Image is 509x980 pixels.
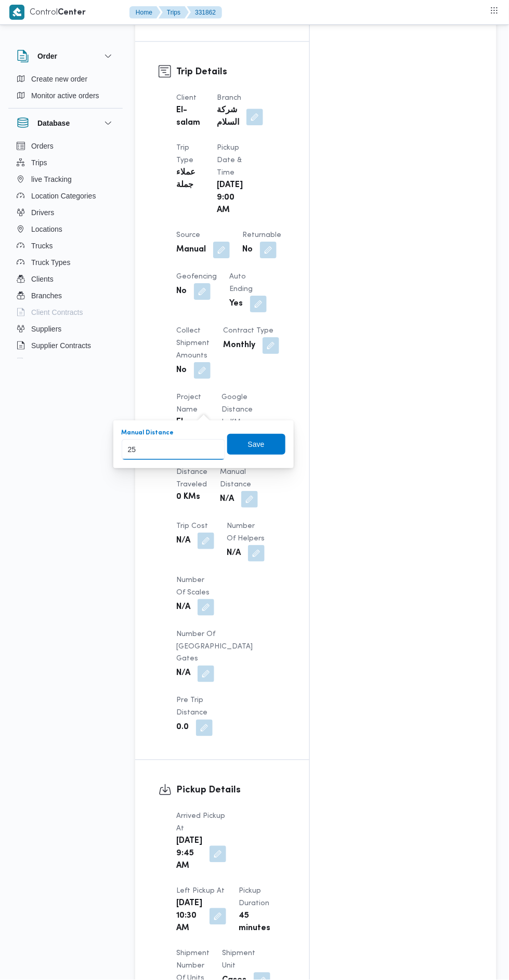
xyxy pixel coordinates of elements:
[17,50,114,62] button: Order
[242,232,281,239] span: Returnable
[31,356,57,368] span: Devices
[176,416,207,454] b: El-Salam Trading
[31,289,62,302] span: Branches
[227,547,241,560] b: N/A
[12,254,119,271] button: Truck Types
[176,523,208,529] span: Trip Cost
[248,438,265,451] span: Save
[12,154,119,171] button: Trips
[229,273,253,293] span: Auto Ending
[31,140,54,152] span: Orders
[12,237,119,254] button: Trucks
[8,71,123,108] div: Order
[223,339,255,352] b: Monthly
[227,523,265,542] span: Number of Helpers
[242,244,253,256] b: No
[31,339,91,352] span: Supplier Contracts
[12,138,119,154] button: Orders
[12,271,119,287] button: Clients
[31,223,62,235] span: Locations
[176,631,253,663] span: Number of [GEOGRAPHIC_DATA] Gates
[220,493,234,506] b: N/A
[8,138,123,363] div: Database
[37,50,57,62] h3: Order
[12,188,119,204] button: Location Categories
[217,95,241,101] span: Branch
[217,179,243,217] b: [DATE] 9:00 AM
[31,240,53,252] span: Trucks
[176,273,217,280] span: Geofencing
[31,256,70,269] span: Truck Types
[12,221,119,237] button: Locations
[31,73,87,85] span: Create new order
[176,364,187,377] b: No
[31,190,96,202] span: Location Categories
[187,6,222,19] button: 331862
[222,950,255,970] span: Shipment Unit
[176,577,210,596] span: Number of Scales
[12,304,119,321] button: Client Contracts
[176,491,200,504] b: 0 KMs
[12,354,119,370] button: Devices
[12,204,119,221] button: Drivers
[176,285,187,298] b: No
[176,535,190,547] b: N/A
[129,6,161,19] button: Home
[9,5,24,20] img: X8yXhbKr1z7QwAAAABJRU5ErkJggg==
[176,784,286,798] h3: Pickup Details
[176,232,200,239] span: Source
[176,95,197,101] span: Client
[31,206,54,219] span: Drivers
[31,156,47,169] span: Trips
[58,9,86,17] b: Center
[239,888,269,907] span: Pickup Duration
[176,813,225,832] span: Arrived Pickup At
[12,337,119,354] button: Supplier Contracts
[176,104,202,129] b: El-salam
[176,722,189,734] b: 0.0
[31,306,83,319] span: Client Contracts
[31,323,61,335] span: Suppliers
[176,601,190,614] b: N/A
[122,429,174,437] label: Manual Distance
[176,394,201,413] span: Project Name
[12,87,119,104] button: Monitor active orders
[31,173,72,186] span: live Tracking
[217,104,239,129] b: شركة السلام
[12,321,119,337] button: Suppliers
[217,144,242,176] span: Pickup date & time
[176,898,202,935] b: [DATE] 10:30 AM
[176,836,202,873] b: [DATE] 9:45 AM
[227,434,285,455] button: Save
[176,65,286,79] h3: Trip Details
[176,668,190,680] b: N/A
[239,910,270,935] b: 45 minutes
[176,244,206,256] b: Manual
[176,697,207,717] span: Pre Trip Distance
[221,394,253,426] span: Google distance in KMs
[176,469,207,488] span: Distance Traveled
[12,71,119,87] button: Create new order
[17,117,114,129] button: Database
[176,888,225,895] span: Left Pickup At
[31,273,54,285] span: Clients
[220,469,251,488] span: Manual Distance
[229,298,243,310] b: Yes
[176,327,210,359] span: Collect Shipment Amounts
[223,327,273,334] span: Contract Type
[31,89,99,102] span: Monitor active orders
[159,6,189,19] button: Trips
[37,117,70,129] h3: Database
[12,287,119,304] button: Branches
[176,144,193,164] span: Trip Type
[176,167,202,192] b: عملاء جملة
[12,171,119,188] button: live Tracking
